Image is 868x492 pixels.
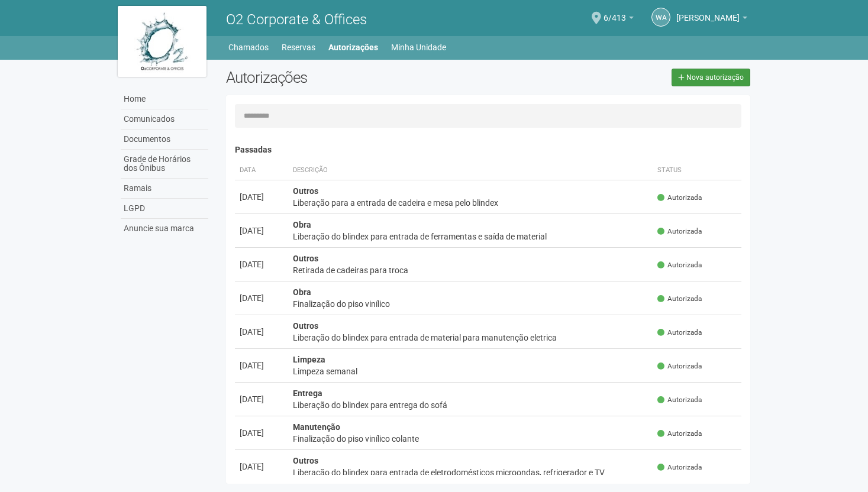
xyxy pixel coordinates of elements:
[293,298,648,310] div: Finalização do piso vinílico
[657,395,702,405] span: Autorizada
[672,69,750,86] a: Nova autorização
[240,326,283,338] div: [DATE]
[293,321,318,331] strong: Outros
[235,161,288,180] th: Data
[657,294,702,304] span: Autorizada
[240,427,283,439] div: [DATE]
[118,6,206,77] img: logo.jpg
[293,422,340,432] strong: Manutenção
[293,355,325,364] strong: Limpeza
[240,258,283,270] div: [DATE]
[293,389,322,398] strong: Entrega
[293,231,648,242] div: Liberação do blindex para entrada de ferramentas e saída de material
[121,199,208,219] a: LGPD
[604,15,634,24] a: 6/413
[686,73,744,82] span: Nova autorização
[240,360,283,371] div: [DATE]
[657,260,702,270] span: Autorizada
[657,462,702,472] span: Autorizada
[235,145,742,154] h4: Passadas
[121,130,208,150] a: Documentos
[676,15,747,24] a: [PERSON_NAME]
[121,219,208,238] a: Anuncie sua marca
[228,39,269,56] a: Chamados
[293,254,318,263] strong: Outros
[604,2,626,22] span: 6/413
[293,197,648,209] div: Liberação para a entrada de cadeira e mesa pelo blindex
[328,39,378,56] a: Autorizações
[293,220,311,229] strong: Obra
[651,8,670,27] a: WA
[293,186,318,196] strong: Outros
[657,193,702,203] span: Autorizada
[293,467,648,478] div: Liberação do blindex para entrada de eletrodomésticos microondas, refrigerador e TV
[293,365,648,377] div: Limpeza semanal
[653,161,741,180] th: Status
[288,161,653,180] th: Descrição
[226,69,479,86] h2: Autorizações
[657,328,702,338] span: Autorizada
[240,393,283,405] div: [DATE]
[121,150,208,179] a: Grade de Horários dos Ônibus
[240,292,283,304] div: [DATE]
[121,179,208,199] a: Ramais
[293,264,648,276] div: Retirada de cadeiras para troca
[293,399,648,411] div: Liberação do blindex para entrega do sofá
[293,287,311,297] strong: Obra
[240,191,283,203] div: [DATE]
[676,2,740,22] span: Wellington Araujo dos Santos
[226,11,367,28] span: O2 Corporate & Offices
[657,361,702,371] span: Autorizada
[282,39,315,56] a: Reservas
[240,461,283,472] div: [DATE]
[121,109,208,130] a: Comunicados
[657,226,702,237] span: Autorizada
[293,433,648,445] div: Finalização do piso vinílico colante
[391,39,446,56] a: Minha Unidade
[657,429,702,439] span: Autorizada
[293,332,648,344] div: Liberação do blindex para entrada de material para manutenção eletrica
[121,89,208,109] a: Home
[293,456,318,465] strong: Outros
[240,225,283,237] div: [DATE]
